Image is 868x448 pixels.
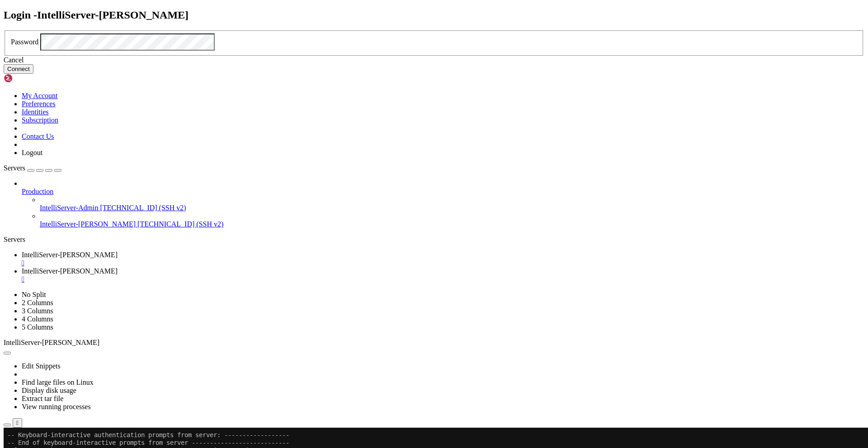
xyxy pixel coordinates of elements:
[4,50,750,57] x-row: * Support: [URL][DOMAIN_NAME]
[22,188,864,196] a: Production
[4,164,25,172] span: Servers
[16,420,19,426] div: 
[100,204,186,212] span: [TECHNICAL_ID] (SSH v2)
[22,275,864,283] a: 
[22,188,53,195] span: Production
[22,323,53,331] a: 5 Columns
[22,108,49,116] a: Identities
[4,96,750,104] x-row: Memory usage: 22%
[22,299,53,307] a: 2 Columns
[40,220,864,228] a: IntelliServer-[PERSON_NAME] [TECHNICAL_ID] (SSH v2)
[11,38,38,46] label: Password
[4,65,750,73] x-row: System information as of [DATE]
[4,74,56,83] img: Shellngn
[4,9,864,21] h2: Login - IntelliServer-[PERSON_NAME]
[4,56,864,64] div: Cancel
[4,119,750,127] x-row: Users logged in: 0
[22,307,53,315] a: 3 Columns
[22,149,42,156] a: Logout
[4,104,750,111] x-row: Swap usage: 22%
[22,378,94,386] a: Find large files on Linux
[4,127,750,134] x-row: IPv4 address for ens192: [TECHNICAL_ID]
[4,188,750,196] x-row: Last login: [DATE] from [TECHNICAL_ID]
[4,196,51,203] span: [PERSON_NAME]
[148,196,152,203] div: (38, 25)
[54,196,108,203] span: ~/BotTrader/bin
[22,116,58,124] a: Subscription
[4,180,750,188] x-row: *** System restart required ***
[22,395,63,402] a: Extract tar file
[22,251,864,267] a: IntelliServer-Fabio
[22,362,61,370] a: Edit Snippets
[4,339,99,346] span: IntelliServer-[PERSON_NAME]
[4,164,61,172] a: Servers
[4,64,33,74] button: Connect
[40,204,98,212] span: IntelliServer-Admin
[4,11,750,19] x-row: -- End of keyboard-interactive prompts from server ---------------------------
[4,88,750,96] x-row: Usage of /: 33.7% of 78.15GB
[22,267,118,275] span: IntelliServer-[PERSON_NAME]
[22,259,864,267] a: 
[40,220,136,228] span: IntelliServer-[PERSON_NAME]
[22,100,56,108] a: Preferences
[4,80,750,88] x-row: System load: 0.0
[4,236,864,244] div: Servers
[4,150,750,157] x-row: New release '24.04.3 LTS' available.
[13,418,22,428] button: 
[4,134,750,142] x-row: IPv6 address for ens192: [TECHNICAL_ID]
[40,212,864,228] li: IntelliServer-[PERSON_NAME] [TECHNICAL_ID] (SSH v2)
[4,196,750,203] x-row: : $
[22,251,118,259] span: IntelliServer-[PERSON_NAME]
[22,315,53,323] a: 4 Columns
[22,179,864,228] li: Production
[137,220,223,228] span: [TECHNICAL_ID] (SSH v2)
[22,267,864,283] a: IntelliServer-Fabio
[4,157,750,165] x-row: Run 'do-release-upgrade' to upgrade to it.
[4,19,750,27] x-row: Welcome to Ubuntu 22.04.5 LTS (GNU/Linux 5.15.0-142-generic x86_64)
[4,111,750,119] x-row: Processes: 164
[40,196,864,212] li: IntelliServer-Admin [TECHNICAL_ID] (SSH v2)
[4,42,750,50] x-row: * Management: [URL][DOMAIN_NAME]
[22,291,46,298] a: No Split
[22,387,76,394] a: Display disk usage
[4,4,750,11] x-row: -- Keyboard-interactive authentication prompts from server: ------------------
[22,92,58,99] a: My Account
[4,34,750,42] x-row: * Documentation: [URL][DOMAIN_NAME]
[22,403,91,410] a: View running processes
[22,132,54,140] a: Contact Us
[40,204,864,212] a: IntelliServer-Admin [TECHNICAL_ID] (SSH v2)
